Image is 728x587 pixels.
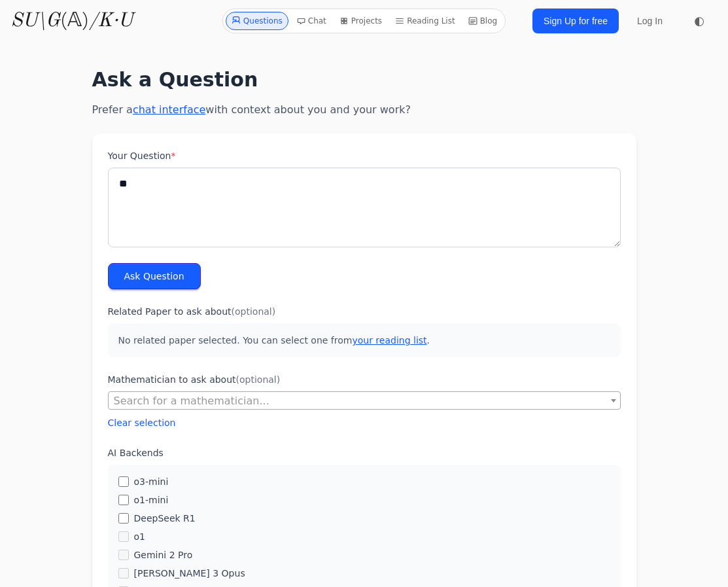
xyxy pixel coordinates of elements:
a: Blog [463,12,503,30]
label: Mathematician to ask about [108,373,621,386]
span: Search for a mathematician... [114,395,269,407]
a: Chat [291,12,332,30]
a: SU\G(𝔸)/K·U [10,9,133,33]
label: o1 [134,530,145,543]
p: No related paper selected. You can select one from . [108,323,621,357]
label: o3-mini [134,475,169,488]
label: o1-mini [134,493,169,507]
span: (optional) [236,374,281,385]
i: SU\G [10,11,60,31]
a: chat interface [133,103,205,116]
a: Log In [629,9,670,33]
h1: Ask a Question [92,68,636,92]
label: Related Paper to ask about [108,305,621,318]
label: [PERSON_NAME] 3 Opus [134,567,245,580]
button: ◐ [686,8,712,34]
button: Clear selection [108,416,176,429]
label: DeepSeek R1 [134,512,196,525]
span: (optional) [232,306,276,317]
span: Search for a mathematician... [109,392,620,410]
span: ◐ [694,15,704,27]
i: /K·U [89,11,133,31]
label: Gemini 2 Pro [134,548,193,561]
button: Ask Question [108,263,201,289]
a: Questions [226,12,288,30]
a: Reading List [390,12,460,30]
p: Prefer a with context about you and your work? [92,102,636,118]
a: your reading list [352,335,426,346]
label: AI Backends [108,446,621,459]
a: Projects [334,12,387,30]
label: Your Question [108,149,621,162]
span: Search for a mathematician... [108,391,621,410]
a: Sign Up for free [532,9,619,33]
